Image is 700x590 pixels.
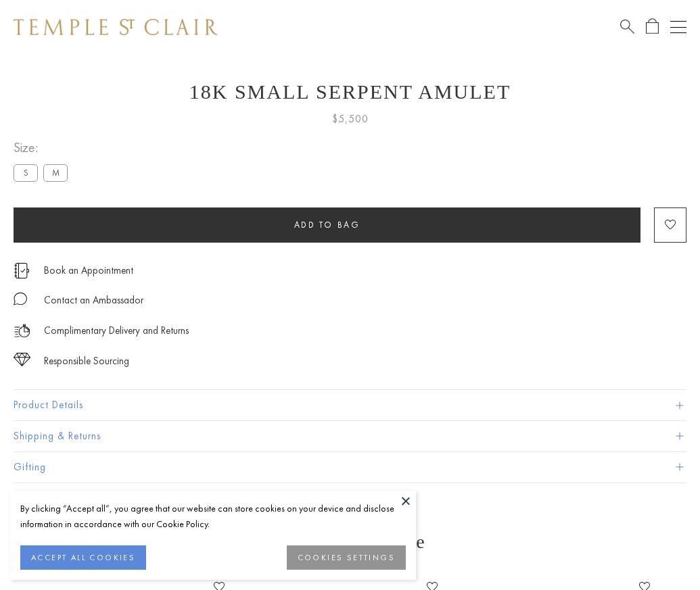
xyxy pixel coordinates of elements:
[646,18,659,35] a: Open Shopping Bag
[44,292,143,309] div: Contact an Ambassador
[620,18,634,35] a: Search
[14,137,73,159] span: Size:
[332,110,369,128] span: $5,500
[14,452,686,483] button: Gifting
[44,322,189,339] p: Complimentary Delivery and Returns
[14,164,38,181] label: S
[14,19,218,35] img: Temple St. Clair
[670,19,686,35] button: Open navigation
[14,390,686,420] button: Product Details
[14,322,30,339] img: icon_delivery.svg
[14,263,30,278] img: icon_appointment.svg
[14,80,686,103] h1: 18K Small Serpent Amulet
[44,353,129,370] div: Responsible Sourcing
[14,353,30,366] img: icon_sourcing.svg
[14,207,640,243] button: Add to bag
[287,545,406,570] button: COOKIES SETTINGS
[14,421,686,451] button: Shipping & Returns
[20,501,406,532] div: By clicking “Accept all”, you agree that our website can store cookies on your device and disclos...
[20,545,146,570] button: ACCEPT ALL COOKIES
[44,263,133,278] a: Book an Appointment
[294,219,360,230] span: Add to bag
[14,292,27,305] img: MessageIcon-01_2.svg
[43,164,68,181] label: M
